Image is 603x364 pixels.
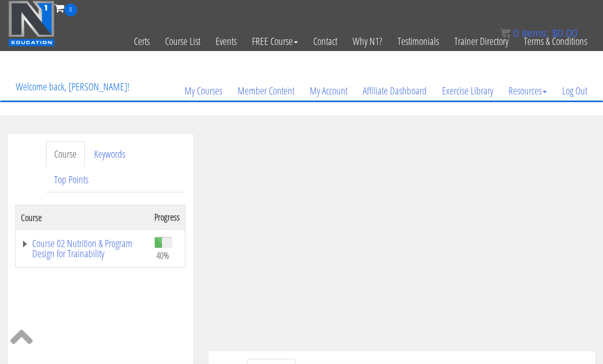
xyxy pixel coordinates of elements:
img: n1-education [8,1,55,46]
a: 0 items: $0.00 [500,28,577,39]
a: Keywords [86,141,133,167]
a: Events [208,16,244,66]
a: Testimonials [390,16,447,66]
a: Resources [501,66,554,115]
p: Welcome back, [PERSON_NAME]! [8,66,137,107]
a: Top Points [46,167,97,193]
a: Exercise Library [434,66,501,115]
img: icon11.png [500,28,511,38]
a: Member Content [230,66,302,115]
a: Certs [126,16,157,66]
a: Why N1? [345,16,390,66]
span: 0 [64,4,77,16]
bdi: 0.00 [552,28,577,39]
a: My Courses [177,66,230,115]
a: Course [46,141,85,167]
a: Affiliate Dashboard [355,66,434,115]
span: 40% [156,250,169,261]
a: Course 02 Nutrition & Program Design for Trainability [21,238,144,259]
th: Course [16,205,150,230]
a: My Account [302,66,355,115]
a: Course List [157,16,208,66]
a: Log Out [554,66,595,115]
th: Progress [149,205,185,230]
span: $ [552,28,558,39]
span: items: [522,28,549,39]
a: 0 [55,1,77,15]
a: Contact [306,16,345,66]
span: 0 [513,28,519,39]
a: Terms & Conditions [516,16,595,66]
a: Trainer Directory [447,16,516,66]
a: FREE Course [244,16,306,66]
